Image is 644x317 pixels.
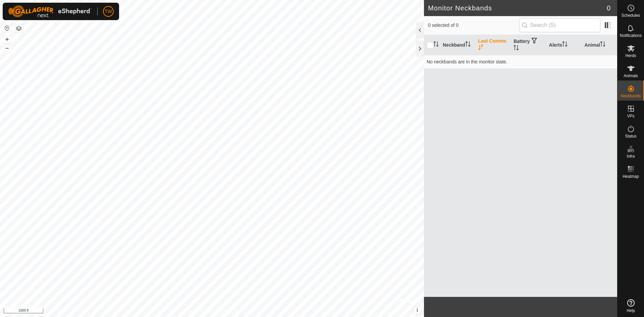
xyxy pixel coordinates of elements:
th: Last Comms [476,35,511,55]
th: Animal [582,35,617,55]
span: Help [627,309,635,313]
th: Neckband [440,35,476,55]
img: Gallagher Logo [8,5,92,17]
span: 0 [607,3,610,13]
button: + [3,35,11,43]
button: Reset Map [3,24,11,32]
p-sorticon: Activate to sort [465,42,471,48]
th: Alerts [546,35,582,55]
span: Heatmap [623,174,639,178]
th: Battery [511,35,546,55]
span: Animals [624,74,638,78]
span: Infra [627,154,635,158]
span: Status [625,134,636,138]
a: Contact Us [219,308,238,314]
span: i [417,307,418,313]
h2: Monitor Neckbands [428,4,607,12]
span: 0 selected of 0 [428,22,519,29]
p-sorticon: Activate to sort [514,46,519,51]
button: Map Layers [15,24,23,33]
a: Privacy Policy [185,308,211,314]
p-sorticon: Activate to sort [478,46,484,51]
p-sorticon: Activate to sort [433,42,439,48]
span: TW [105,8,112,15]
span: Neckbands [621,94,641,98]
p-sorticon: Activate to sort [600,42,605,48]
span: Herds [625,54,636,58]
p-sorticon: Activate to sort [562,42,568,48]
button: – [3,44,11,52]
span: Notifications [620,34,642,38]
input: Search (S) [519,18,600,32]
a: Help [618,297,644,315]
button: i [414,307,421,314]
td: No neckbands are in the monitor state. [424,55,617,68]
span: Schedules [621,13,640,17]
span: VPs [627,114,634,118]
